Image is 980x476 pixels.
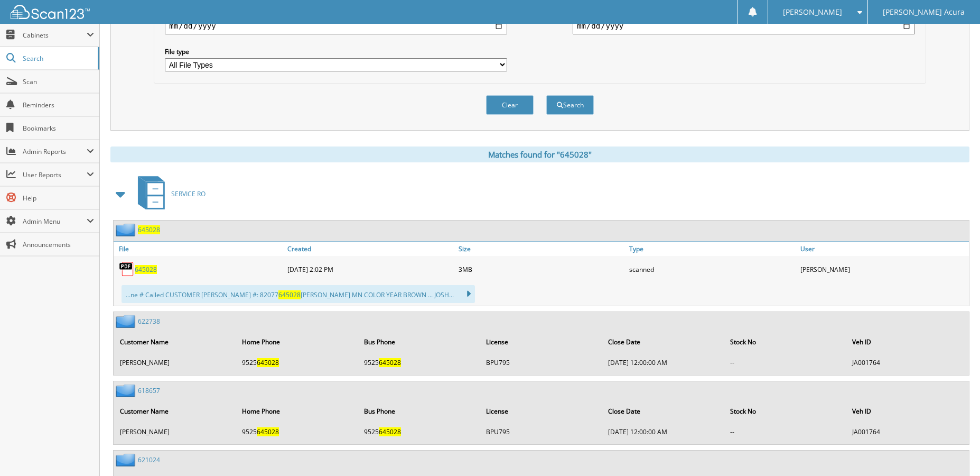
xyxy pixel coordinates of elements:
[481,354,602,371] td: BPU795
[627,242,798,256] a: Type
[359,331,480,353] th: Bus Phone
[798,242,969,256] a: User
[171,189,206,198] span: SERVICE RO
[359,423,480,441] td: 9525
[847,354,968,371] td: JA001764
[725,400,846,422] th: Stock No
[359,400,480,422] th: Bus Phone
[927,425,980,476] iframe: Chat Widget
[481,331,602,353] th: License
[23,194,94,203] span: Help
[603,400,724,422] th: Close Date
[23,31,87,40] span: Cabinets
[23,124,94,133] span: Bookmarks
[23,147,87,156] span: Admin Reports
[119,261,135,277] img: PDF.png
[481,423,602,441] td: BPU795
[138,317,160,326] a: 622738
[110,147,969,162] div: Matches found for "645028"
[116,223,138,236] img: folder2.png
[456,259,627,280] div: 3MB
[285,242,456,256] a: Created
[379,358,401,367] span: 645028
[23,77,94,86] span: Scan
[122,285,475,303] div: ...ne # Called CUSTOMER [PERSON_NAME] #: 82077 [PERSON_NAME] MN COLOR YEAR BROWN ... JOSH...
[847,331,968,353] th: Veh ID
[23,170,87,179] span: User Reports
[116,315,138,328] img: folder2.png
[798,259,969,280] div: [PERSON_NAME]
[278,290,301,299] span: 645028
[285,259,456,280] div: [DATE] 2:02 PM
[546,95,594,115] button: Search
[725,423,846,441] td: --
[486,95,534,115] button: Clear
[116,384,138,397] img: folder2.png
[725,354,846,371] td: --
[603,331,724,353] th: Close Date
[237,331,358,353] th: Home Phone
[603,423,724,441] td: [DATE] 12:00:00 AM
[481,400,602,422] th: License
[23,54,92,63] span: Search
[11,5,90,19] img: scan123-logo-white.svg
[115,354,236,371] td: [PERSON_NAME]
[257,358,279,367] span: 645028
[23,240,94,249] span: Announcements
[237,400,358,422] th: Home Phone
[116,453,138,466] img: folder2.png
[883,9,965,15] span: [PERSON_NAME] Acura
[573,17,915,34] input: end
[115,331,236,353] th: Customer Name
[165,17,507,34] input: start
[138,455,160,464] a: 621024
[257,427,279,436] span: 645028
[114,242,285,256] a: File
[627,259,798,280] div: scanned
[23,100,94,109] span: Reminders
[138,386,160,395] a: 618657
[237,354,358,371] td: 9525
[783,9,842,15] span: [PERSON_NAME]
[115,400,236,422] th: Customer Name
[847,400,968,422] th: Veh ID
[359,354,480,371] td: 9525
[165,47,507,56] label: File type
[23,217,87,226] span: Admin Menu
[237,423,358,441] td: 9525
[456,242,627,256] a: Size
[135,265,157,274] a: 645028
[138,225,160,234] a: 645028
[115,423,236,441] td: [PERSON_NAME]
[725,331,846,353] th: Stock No
[132,173,206,215] a: SERVICE RO
[379,427,401,436] span: 645028
[603,354,724,371] td: [DATE] 12:00:00 AM
[847,423,968,441] td: JA001764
